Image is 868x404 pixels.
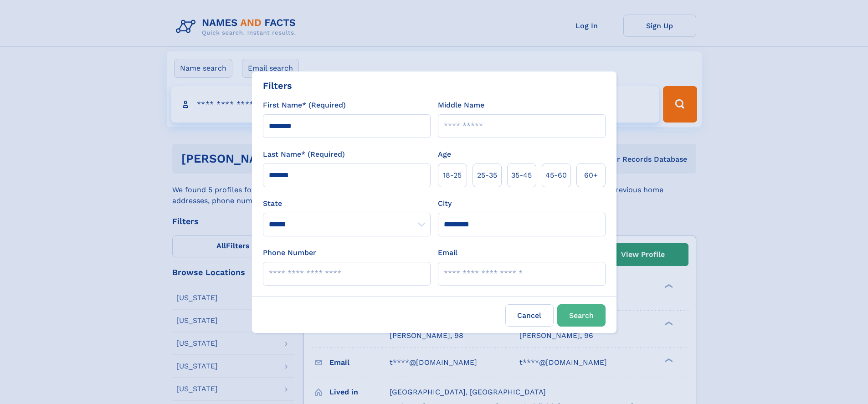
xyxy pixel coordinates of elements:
[263,100,346,111] label: First Name* (Required)
[557,304,606,327] button: Search
[545,170,567,181] span: 45‑60
[438,198,452,209] label: City
[584,170,598,181] span: 60+
[263,149,345,160] label: Last Name* (Required)
[511,170,532,181] span: 35‑45
[438,149,451,160] label: Age
[263,79,292,92] div: Filters
[263,247,316,258] label: Phone Number
[477,170,497,181] span: 25‑35
[443,170,462,181] span: 18‑25
[438,100,484,111] label: Middle Name
[263,198,431,209] label: State
[438,247,457,258] label: Email
[505,304,554,327] label: Cancel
